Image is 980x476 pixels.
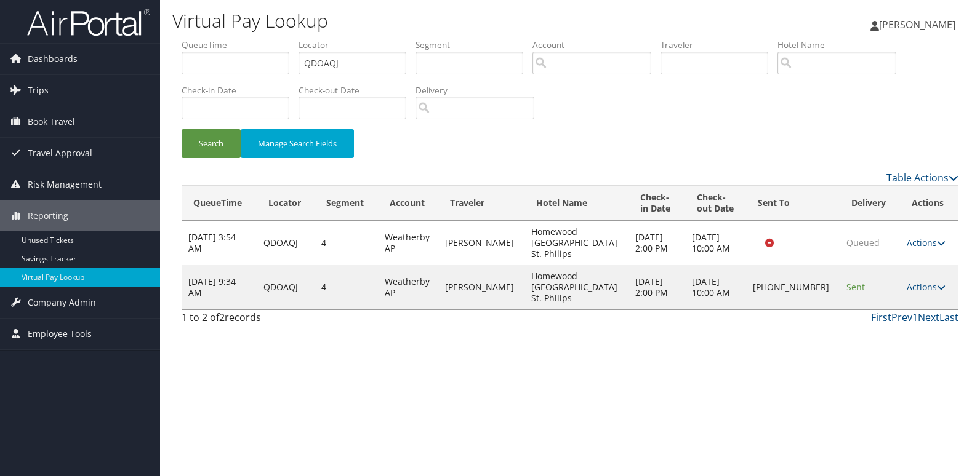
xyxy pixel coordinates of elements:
a: Last [939,311,958,324]
span: Employee Tools [28,319,92,349]
th: QueueTime: activate to sort column descending [182,186,257,221]
td: [DATE] 9:34 AM [182,265,257,309]
a: Next [918,311,939,324]
label: Segment [416,39,532,51]
td: Homewood [GEOGRAPHIC_DATA] St. Philips [525,265,629,309]
th: Sent To: activate to sort column ascending [747,186,840,221]
td: [DATE] 2:00 PM [629,265,686,309]
td: QDOAQJ [257,265,315,309]
td: Homewood [GEOGRAPHIC_DATA] St. Philips [525,221,629,265]
span: Dashboards [28,44,78,74]
th: Segment: activate to sort column ascending [315,186,379,221]
span: Book Travel [28,106,75,137]
td: 4 [315,221,379,265]
th: Actions [901,186,958,221]
h1: Virtual Pay Lookup [172,8,702,34]
th: Delivery: activate to sort column ascending [840,186,900,221]
div: 1 to 2 of records [182,310,362,331]
span: Queued [846,237,880,248]
td: [PERSON_NAME] [439,221,525,265]
a: Actions [907,237,946,248]
a: 1 [912,311,918,324]
th: Hotel Name: activate to sort column ascending [525,186,629,221]
span: Trips [28,75,49,106]
th: Account: activate to sort column ascending [379,186,439,221]
span: Risk Management [28,169,102,200]
label: Locator [299,39,416,51]
label: Hotel Name [777,39,906,51]
a: Actions [907,281,946,293]
button: Search [182,129,241,158]
label: Traveler [661,39,777,51]
th: Check-in Date: activate to sort column ascending [629,186,686,221]
td: [DATE] 10:00 AM [686,265,746,309]
td: QDOAQJ [257,221,315,265]
a: Prev [891,311,912,324]
img: airportal-logo.png [27,8,150,37]
span: Travel Approval [28,138,92,169]
td: [PHONE_NUMBER] [747,265,840,309]
label: Check-in Date [182,84,299,97]
td: [DATE] 3:54 AM [182,221,257,265]
span: [PERSON_NAME] [879,18,955,31]
td: [DATE] 10:00 AM [686,221,746,265]
label: QueueTime [182,39,299,51]
label: Account [532,39,661,51]
span: Sent [846,281,865,293]
td: [DATE] 2:00 PM [629,221,686,265]
a: Table Actions [886,171,958,184]
td: 4 [315,265,379,309]
a: [PERSON_NAME] [870,6,968,43]
td: [PERSON_NAME] [439,265,525,309]
th: Check-out Date: activate to sort column ascending [686,186,746,221]
td: Weatherby AP [379,221,439,265]
th: Traveler: activate to sort column ascending [439,186,525,221]
a: First [871,311,891,324]
button: Manage Search Fields [241,129,354,158]
td: Weatherby AP [379,265,439,309]
label: Check-out Date [299,84,416,97]
span: Company Admin [28,287,96,318]
th: Locator: activate to sort column ascending [257,186,315,221]
span: 2 [219,311,225,324]
span: Reporting [28,200,68,231]
label: Delivery [416,84,544,97]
